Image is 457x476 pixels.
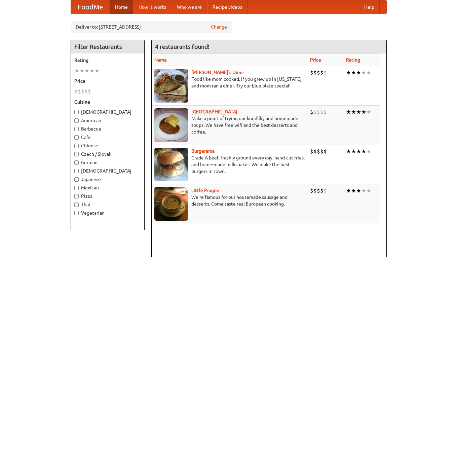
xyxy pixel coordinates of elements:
[310,57,321,63] a: Price
[84,67,89,74] li: ★
[361,69,366,76] li: ★
[191,70,244,75] a: [PERSON_NAME]'s Diner
[359,0,380,14] a: Help
[313,148,317,155] li: $
[366,69,371,76] li: ★
[154,108,188,142] img: czechpoint.jpg
[366,187,371,194] li: ★
[366,108,371,116] li: ★
[310,148,313,155] li: $
[74,67,79,74] li: ★
[366,148,371,155] li: ★
[74,99,141,105] h5: Cuisine
[74,142,141,149] label: Chinese
[89,67,94,74] li: ★
[317,69,320,76] li: $
[323,148,327,155] li: $
[317,148,320,155] li: $
[74,211,79,215] input: Vegetarian
[310,187,313,194] li: $
[74,144,79,148] input: Chinese
[211,24,227,30] a: Change
[154,194,305,207] p: We're famous for our housemade sausage and desserts. Come taste real European cooking.
[346,148,351,155] li: ★
[74,186,79,190] input: Mexican
[346,187,351,194] li: ★
[154,115,305,135] p: Make a point of trying our knedlíky and homemade soups. We have free wifi and the best desserts a...
[361,108,366,116] li: ★
[207,0,247,14] a: Recipe videos
[320,108,323,116] li: $
[110,0,133,14] a: Home
[356,69,361,76] li: ★
[71,40,144,53] h4: Filter Restaurants
[74,194,79,198] input: Pizza
[74,159,141,166] label: German
[361,187,366,194] li: ★
[346,57,360,63] a: Rating
[71,21,232,33] div: Deliver to: [STREET_ADDRESS]
[74,184,141,191] label: Mexican
[74,177,79,182] input: Japanese
[191,148,215,154] a: Burgerama
[74,135,79,140] input: Cafe
[310,69,313,76] li: $
[346,69,351,76] li: ★
[351,108,356,116] li: ★
[84,88,88,95] li: $
[317,108,320,116] li: $
[74,169,79,173] input: [DEMOGRAPHIC_DATA]
[71,0,110,14] a: FoodMe
[356,187,361,194] li: ★
[74,176,141,183] label: Japanese
[74,210,141,216] label: Vegetarian
[351,148,356,155] li: ★
[154,69,188,103] img: sallys.jpg
[78,88,81,95] li: $
[191,188,219,193] a: Little Prague
[94,67,100,74] li: ★
[154,148,188,181] img: burgerama.jpg
[351,187,356,194] li: ★
[74,134,141,141] label: Cafe
[361,148,366,155] li: ★
[154,154,305,175] p: Grade A beef, freshly ground every day, hand-cut fries, and home-made milkshakes. We make the bes...
[313,187,317,194] li: $
[313,69,317,76] li: $
[155,43,210,50] ng-pluralize: 4 restaurants found!
[346,108,351,116] li: ★
[74,127,79,131] input: Barbecue
[79,67,84,74] li: ★
[310,108,313,116] li: $
[356,108,361,116] li: ★
[320,69,323,76] li: $
[74,160,79,165] input: German
[351,69,356,76] li: ★
[74,88,78,95] li: $
[74,118,79,123] input: American
[191,109,237,114] a: [GEOGRAPHIC_DATA]
[172,0,207,14] a: Who we are
[81,88,84,95] li: $
[74,151,141,157] label: Czech / Slovak
[74,57,141,64] h5: Rating
[154,57,167,63] a: Name
[74,168,141,174] label: [DEMOGRAPHIC_DATA]
[154,187,188,221] img: littleprague.jpg
[320,187,323,194] li: $
[74,193,141,199] label: Pizza
[356,148,361,155] li: ★
[323,187,327,194] li: $
[88,88,91,95] li: $
[313,108,317,116] li: $
[74,78,141,84] h5: Price
[323,108,327,116] li: $
[154,76,305,89] p: Food like mom cooked, if you grew up in [US_STATE] and mom ran a diner. Try our blue plate special!
[320,148,323,155] li: $
[317,187,320,194] li: $
[323,69,327,76] li: $
[74,152,79,156] input: Czech / Slovak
